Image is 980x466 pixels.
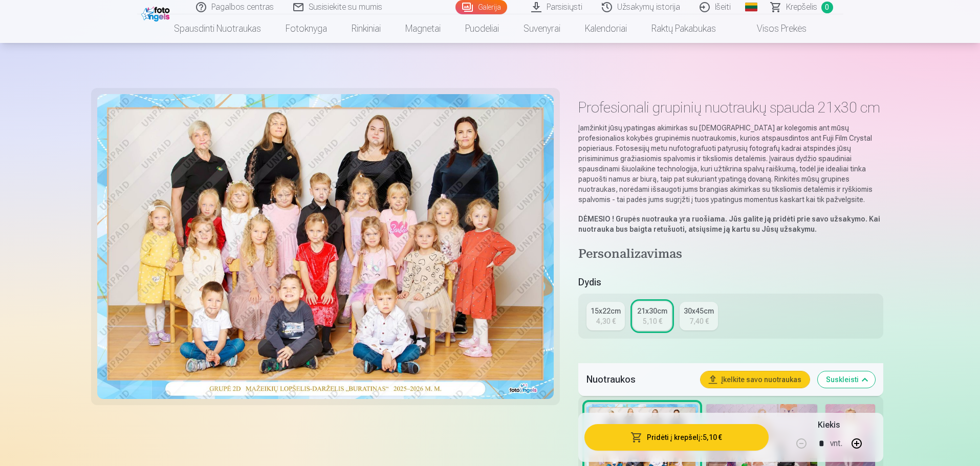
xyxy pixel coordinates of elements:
[339,14,393,43] a: Rinkiniai
[818,371,875,388] button: Suskleisti
[633,302,671,330] a: 21x30cm5,10 €
[578,98,883,117] h1: Profesionali grupinių nuotraukų spauda 21x30 cm
[141,4,172,21] img: /fa2
[684,306,714,316] div: 30x45cm
[821,2,833,13] span: 0
[578,123,883,205] p: Įamžinkit jūsų ypatingas akimirkas su [DEMOGRAPHIC_DATA] ar kolegomis ant mūsų profesionalios kok...
[643,316,662,326] div: 5,10 €
[573,14,639,43] a: Kalendoriai
[578,275,883,290] h5: Dydis
[584,424,768,451] button: Pridėti į krepšelį:5,10 €
[393,14,453,43] a: Magnetai
[578,215,614,223] strong: DĖMESIO !
[637,306,667,316] div: 21x30cm
[591,306,621,316] div: 15x22cm
[639,14,728,43] a: Raktų pakabukas
[586,302,625,330] a: 15x22cm4,30 €
[578,215,880,233] strong: Grupės nuotrauka yra ruošiama. Jūs galite ją pridėti prie savo užsakymo. Kai nuotrauka bus baigta...
[453,14,511,43] a: Puodeliai
[830,431,842,456] div: vnt.
[786,1,817,13] span: Krepšelis
[162,14,273,43] a: Spausdinti nuotraukas
[689,316,709,326] div: 7,40 €
[273,14,339,43] a: Fotoknyga
[586,372,692,387] h5: Nuotraukos
[680,302,718,330] a: 30x45cm7,40 €
[578,247,883,263] h4: Personalizavimas
[818,419,840,431] h5: Kiekis
[596,316,616,326] div: 4,30 €
[701,371,810,388] button: Įkelkite savo nuotraukas
[728,14,819,43] a: Visos prekės
[511,14,573,43] a: Suvenyrai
